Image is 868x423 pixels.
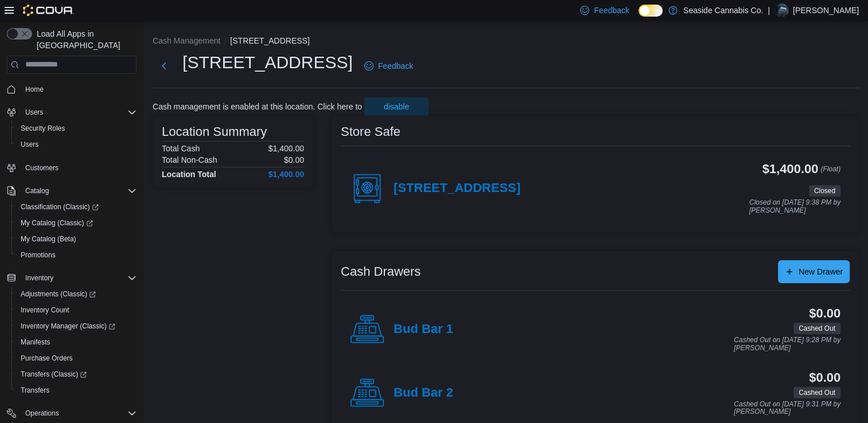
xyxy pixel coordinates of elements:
span: Cashed Out [799,387,835,398]
h3: Store Safe [341,125,400,139]
span: Classification (Classic) [16,200,137,214]
span: Inventory Count [16,303,137,317]
input: Dark Mode [639,5,663,17]
h3: $1,400.00 [762,162,819,176]
span: Transfers [16,383,137,397]
span: Purchase Orders [16,351,137,365]
span: Cashed Out [793,323,840,334]
a: My Catalog (Classic) [16,216,98,230]
button: Transfers [11,382,141,398]
a: Transfers (Classic) [16,367,91,381]
p: | [768,3,770,17]
span: Transfers (Classic) [16,367,137,381]
h4: $1,400.00 [268,170,304,179]
span: Transfers [21,386,49,395]
a: Transfers [16,383,54,397]
span: Cashed Out [799,323,835,334]
button: Inventory [2,270,141,286]
p: Closed on [DATE] 9:38 PM by [PERSON_NAME] [749,199,840,214]
span: Promotions [16,248,137,262]
a: Home [21,83,48,96]
div: Ryan Friend [774,3,788,17]
p: (Float) [820,162,840,183]
h3: $0.00 [809,371,840,385]
span: Feedback [594,5,629,16]
a: My Catalog (Classic) [11,215,141,231]
span: Inventory Manager (Classic) [16,319,137,333]
span: Security Roles [21,124,65,133]
span: My Catalog (Classic) [16,216,137,230]
a: Classification (Classic) [16,200,103,214]
span: Security Roles [16,122,137,135]
button: Users [21,105,48,119]
span: Users [21,105,137,119]
a: Customers [21,161,63,175]
button: Users [11,136,141,152]
p: $0.00 [284,155,304,164]
button: New Drawer [778,260,850,283]
a: Transfers (Classic) [11,366,141,382]
span: Dark Mode [639,17,639,17]
button: [STREET_ADDRESS] [230,36,309,45]
nav: An example of EuiBreadcrumbs [153,35,859,49]
span: Home [21,82,137,96]
span: Promotions [21,250,56,260]
button: Home [2,81,141,97]
button: Catalog [2,183,141,199]
button: disable [364,97,429,116]
a: Adjustments (Classic) [16,287,100,301]
a: Feedback [360,54,418,77]
a: Promotions [16,248,60,262]
span: disable [384,101,409,112]
span: Manifests [21,338,50,347]
p: Cashed Out on [DATE] 9:28 PM by [PERSON_NAME] [734,336,840,352]
a: My Catalog (Beta) [16,232,81,246]
a: Purchase Orders [16,351,77,365]
span: Cashed Out [793,387,840,398]
span: Transfers (Classic) [21,370,87,379]
h3: Location Summary [162,125,267,139]
a: Inventory Manager (Classic) [16,319,120,333]
a: Classification (Classic) [11,199,141,215]
h6: Total Cash [162,144,200,153]
button: Operations [21,406,64,420]
span: Catalog [21,184,137,198]
h4: Location Total [162,170,216,179]
span: Closed [809,185,840,197]
p: $1,400.00 [268,144,304,153]
span: Users [16,138,137,151]
span: Classification (Classic) [21,202,99,211]
span: Purchase Orders [21,354,73,363]
span: Adjustments (Classic) [21,289,96,299]
a: Inventory Count [16,303,74,317]
span: Load All Apps in [GEOGRAPHIC_DATA] [32,28,137,51]
button: Purchase Orders [11,350,141,366]
span: Catalog [25,186,49,195]
button: Cash Management [153,36,220,45]
span: Feedback [378,60,413,72]
span: Customers [25,163,59,173]
a: Manifests [16,335,55,349]
a: Adjustments (Classic) [11,286,141,302]
button: My Catalog (Beta) [11,231,141,247]
h1: [STREET_ADDRESS] [182,51,353,74]
img: Cova [23,5,74,16]
span: Inventory [25,273,53,283]
button: Inventory Count [11,302,141,318]
a: Security Roles [16,122,69,135]
p: [PERSON_NAME] [793,3,859,17]
button: Catalog [21,184,53,198]
span: Users [21,140,38,149]
span: My Catalog (Beta) [16,232,137,246]
button: Security Roles [11,120,141,136]
span: Closed [814,186,835,196]
span: Operations [25,409,59,418]
button: Promotions [11,247,141,263]
span: New Drawer [799,266,843,277]
button: Inventory [21,271,58,285]
h4: Bud Bar 1 [394,322,453,337]
span: Inventory [21,271,137,285]
span: Manifests [16,335,137,349]
span: My Catalog (Beta) [21,234,76,244]
button: Next [153,54,176,77]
